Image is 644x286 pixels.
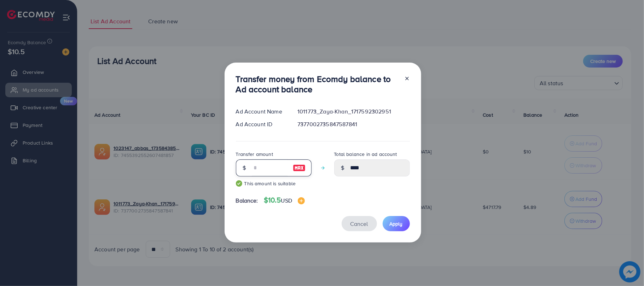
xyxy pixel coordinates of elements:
[230,107,292,116] div: Ad Account Name
[298,197,305,204] img: image
[334,151,397,158] label: Total balance in ad account
[292,107,415,116] div: 1011773_Zaya-Khan_1717592302951
[390,220,403,227] span: Apply
[292,120,415,128] div: 7377002735847587841
[236,197,258,205] span: Balance:
[236,180,312,187] small: This amount is suitable
[281,197,292,204] span: USD
[236,151,273,158] label: Transfer amount
[264,196,305,205] h4: $10.5
[350,220,368,228] span: Cancel
[230,120,292,128] div: Ad Account ID
[236,74,399,94] h3: Transfer money from Ecomdy balance to Ad account balance
[293,164,306,172] img: image
[236,180,242,187] img: guide
[342,216,377,231] button: Cancel
[383,216,410,231] button: Apply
